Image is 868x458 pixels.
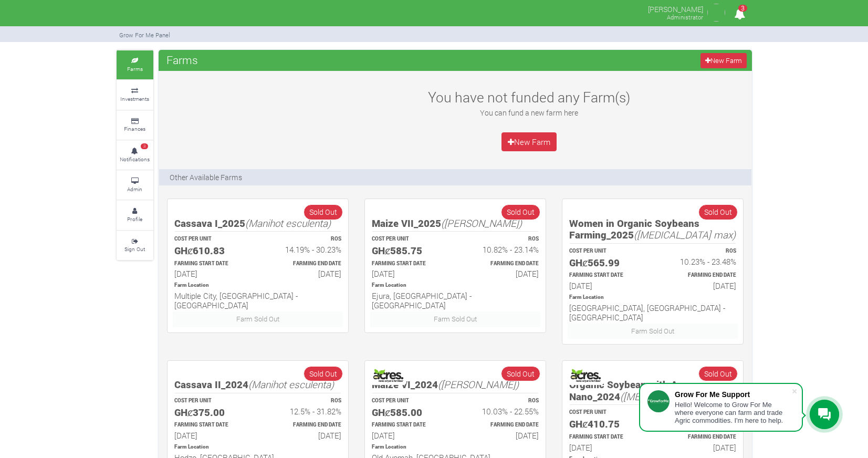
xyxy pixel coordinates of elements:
h6: [DATE] [569,443,643,452]
small: Sign Out [124,245,145,253]
a: New Farm [700,53,746,68]
h5: Maize VI_2024 [372,379,539,391]
h5: GHȼ585.75 [372,245,446,257]
h6: 14.19% - 30.23% [267,245,341,254]
h5: GHȼ375.00 [174,407,248,419]
h6: 10.03% - 22.55% [465,407,539,416]
i: ([PERSON_NAME]) [441,216,522,230]
h6: [DATE] [174,431,248,440]
small: Finances [124,125,145,132]
p: Estimated Farming End Date [662,433,736,441]
h6: [DATE] [174,269,248,278]
small: Profile [127,215,142,223]
div: Hello! Welcome to Grow For Me where everyone can farm and trade Agric commodities. I'm here to help. [675,401,791,424]
p: COST PER UNIT [569,409,643,417]
small: Grow For Me Panel [119,31,170,39]
h5: Cassava I_2025 [174,217,341,230]
h5: Organic Soybean with Acres Nano_2024 [569,379,736,402]
i: ([PERSON_NAME]) [438,378,519,391]
p: [PERSON_NAME] [648,2,703,15]
h5: Maize VII_2025 [372,217,539,230]
p: Location of Farm [569,294,736,301]
h5: GHȼ565.99 [569,257,643,269]
a: 3 [729,10,750,20]
img: Acres Nano [372,368,405,383]
i: ([MEDICAL_DATA] max) [620,390,722,403]
span: Sold Out [304,204,343,220]
h6: [DATE] [465,269,539,278]
p: Estimated Farming Start Date [372,421,446,429]
p: Estimated Farming End Date [465,421,539,429]
p: COST PER UNIT [174,397,248,405]
h6: [DATE] [465,431,539,440]
p: ROS [267,235,341,243]
p: Location of Farm [174,443,341,451]
p: ROS [465,397,539,405]
h5: GHȼ410.75 [569,418,643,430]
p: ROS [662,247,736,255]
h6: [DATE] [569,281,643,290]
i: Notifications [729,2,750,26]
span: 3 [141,143,148,150]
span: Sold Out [698,366,738,381]
p: Estimated Farming End Date [267,260,341,268]
a: Admin [117,171,153,200]
h6: [GEOGRAPHIC_DATA], [GEOGRAPHIC_DATA] - [GEOGRAPHIC_DATA] [569,303,736,322]
span: 3 [738,5,747,12]
h3: You have not funded any Farm(s) [415,89,643,106]
p: Estimated Farming Start Date [569,433,643,441]
p: Other Available Farms [170,172,242,183]
p: COST PER UNIT [569,247,643,255]
p: Location of Farm [372,443,539,451]
p: Estimated Farming Start Date [174,260,248,268]
h6: [DATE] [662,443,736,452]
span: Sold Out [698,204,738,220]
h6: [DATE] [267,431,341,440]
h6: [DATE] [372,431,446,440]
p: Estimated Farming Start Date [569,272,643,279]
small: Notifications [120,155,150,163]
h6: 10.23% - 23.48% [662,257,736,266]
p: COST PER UNIT [372,235,446,243]
a: 3 Notifications [117,141,153,170]
small: Administrator [667,13,703,21]
p: Estimated Farming Start Date [372,260,446,268]
p: ROS [267,397,341,405]
small: Investments [120,95,149,102]
a: Farms [117,50,153,79]
small: Admin [127,185,142,193]
span: Farms [164,49,201,70]
a: Investments [117,80,153,109]
p: COST PER UNIT [174,235,248,243]
h6: Multiple City, [GEOGRAPHIC_DATA] - [GEOGRAPHIC_DATA] [174,291,341,310]
h5: GHȼ585.00 [372,407,446,419]
h6: 10.82% - 23.14% [465,245,539,254]
i: (Manihot esculenta) [245,216,331,230]
small: Farms [127,65,143,72]
img: growforme image [706,2,727,23]
a: Sign Out [117,231,153,260]
div: Grow For Me Support [675,390,791,399]
h6: 12.5% - 31.82% [267,407,341,416]
span: Sold Out [501,204,540,220]
h5: GHȼ610.83 [174,245,248,257]
h6: [DATE] [662,281,736,290]
img: Acres Nano [569,368,603,383]
a: Profile [117,201,153,230]
a: Finances [117,111,153,140]
p: Estimated Farming End Date [465,260,539,268]
i: ([MEDICAL_DATA] max) [634,228,736,241]
h5: Women in Organic Soybeans Farming_2025 [569,217,736,241]
p: Location of Farm [372,282,539,289]
a: New Farm [501,132,557,151]
h5: Cassava II_2024 [174,379,341,391]
p: Estimated Farming End Date [267,421,341,429]
p: Location of Farm [174,282,341,289]
p: ROS [465,235,539,243]
i: (Manihot esculenta) [248,378,334,391]
h6: [DATE] [267,269,341,278]
p: You can fund a new farm here [415,107,643,118]
p: Estimated Farming Start Date [174,421,248,429]
p: Estimated Farming End Date [662,272,736,279]
span: Sold Out [304,366,343,381]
